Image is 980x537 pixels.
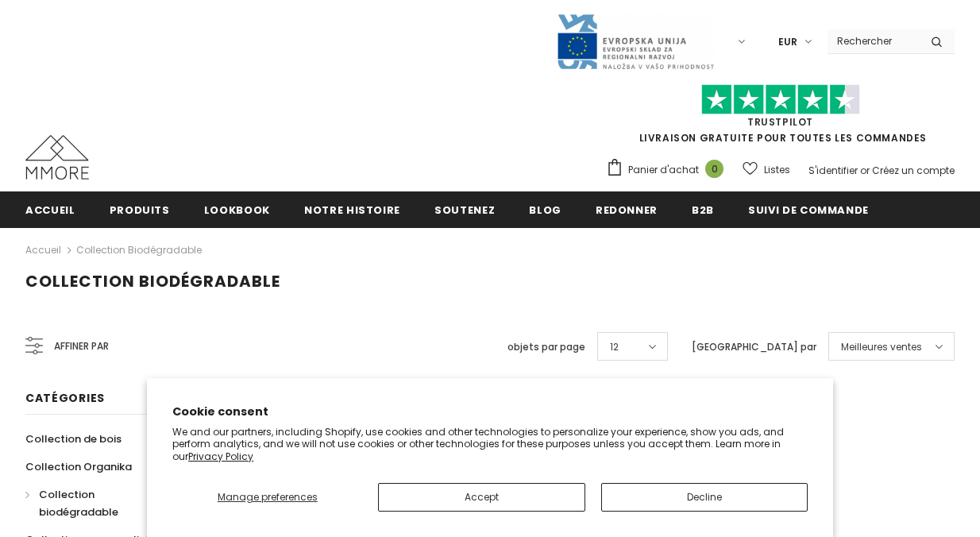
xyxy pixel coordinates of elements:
[748,191,869,227] a: Suivi de commande
[378,483,585,512] button: Accept
[25,431,122,446] span: Collection de bois
[628,162,699,178] span: Panier d'achat
[25,481,175,526] a: Collection biodégradable
[747,115,813,129] a: TrustPilot
[692,339,816,355] label: [GEOGRAPHIC_DATA] par
[606,158,731,182] a: Panier d'achat 0
[808,164,858,177] a: S'identifier
[218,490,318,504] span: Manage preferences
[110,191,170,227] a: Produits
[596,191,658,227] a: Redonner
[25,135,89,180] img: Cas MMORE
[172,426,808,463] p: We and our partners, including Shopify, use cookies and other technologies to personalize your ex...
[39,487,118,520] span: Collection biodégradable
[529,203,561,218] span: Blog
[860,164,870,177] span: or
[601,483,808,512] button: Decline
[596,203,658,218] span: Redonner
[25,203,75,218] span: Accueil
[705,160,723,178] span: 0
[872,164,955,177] a: Créez un compte
[304,191,400,227] a: Notre histoire
[778,34,797,50] span: EUR
[25,270,280,292] span: Collection biodégradable
[507,339,585,355] label: objets par page
[25,390,105,406] span: Catégories
[610,339,619,355] span: 12
[841,339,922,355] span: Meilleures ventes
[556,13,715,71] img: Javni Razpis
[204,191,270,227] a: Lookbook
[701,84,860,115] img: Faites confiance aux étoiles pilotes
[25,191,75,227] a: Accueil
[25,425,122,453] a: Collection de bois
[828,29,919,52] input: Search Site
[204,203,270,218] span: Lookbook
[434,203,495,218] span: soutenez
[25,241,61,260] a: Accueil
[743,156,790,184] a: Listes
[606,91,955,145] span: LIVRAISON GRATUITE POUR TOUTES LES COMMANDES
[188,450,253,463] a: Privacy Policy
[764,162,790,178] span: Listes
[748,203,869,218] span: Suivi de commande
[529,191,561,227] a: Blog
[110,203,170,218] span: Produits
[692,203,714,218] span: B2B
[172,483,362,512] button: Manage preferences
[76,243,202,257] a: Collection biodégradable
[54,338,109,355] span: Affiner par
[25,453,132,481] a: Collection Organika
[172,404,808,420] h2: Cookie consent
[304,203,400,218] span: Notre histoire
[25,459,132,474] span: Collection Organika
[692,191,714,227] a: B2B
[434,191,495,227] a: soutenez
[556,34,715,48] a: Javni Razpis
